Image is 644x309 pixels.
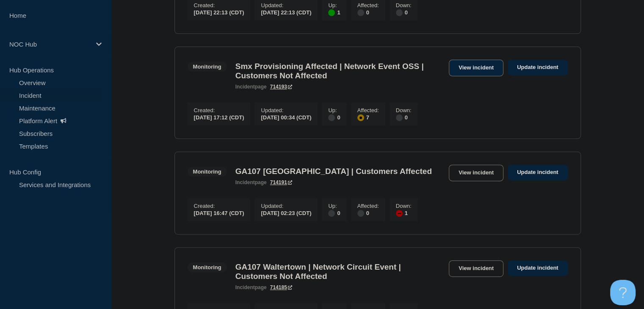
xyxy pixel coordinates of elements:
[508,60,568,75] a: Update incident
[357,209,379,217] div: 0
[235,62,445,80] h3: Smx Provisioning Affected | Network Event OSS | Customers Not Affected
[357,107,379,113] p: Affected :
[328,107,340,113] p: Up :
[235,84,267,90] p: page
[396,209,412,217] div: 1
[449,165,503,181] a: View incident
[194,8,244,16] div: [DATE] 22:13 (CDT)
[396,114,403,121] div: disabled
[261,203,311,209] p: Updated :
[357,8,379,16] div: 0
[194,209,244,216] div: [DATE] 16:47 (CDT)
[396,8,412,16] div: 0
[328,203,340,209] p: Up :
[194,113,244,121] div: [DATE] 17:12 (CDT)
[188,167,227,177] span: Monitoring
[188,262,227,272] span: Monitoring
[235,284,267,290] p: page
[270,284,292,290] a: 714185
[357,210,364,217] div: disabled
[396,203,412,209] p: Down :
[328,210,335,217] div: disabled
[508,165,568,180] a: Update incident
[610,280,636,305] iframe: Help Scout Beacon - Open
[449,60,503,76] a: View incident
[194,203,244,209] p: Created :
[235,167,432,176] h3: GA107 [GEOGRAPHIC_DATA] | Customers Affected
[328,9,335,16] div: up
[328,113,340,121] div: 0
[357,113,379,121] div: 7
[357,9,364,16] div: disabled
[328,2,340,8] p: Up :
[396,107,412,113] p: Down :
[194,107,244,113] p: Created :
[235,284,255,290] span: incident
[328,209,340,217] div: 0
[261,8,311,16] div: [DATE] 22:13 (CDT)
[357,203,379,209] p: Affected :
[396,9,403,16] div: disabled
[235,179,255,185] span: incident
[357,2,379,8] p: Affected :
[261,2,311,8] p: Updated :
[508,260,568,276] a: Update incident
[9,41,91,48] p: NOC Hub
[235,262,445,281] h3: GA107 Waltertown | Network Circuit Event | Customers Not Affected
[235,179,267,185] p: page
[328,8,340,16] div: 1
[396,210,403,217] div: down
[261,209,311,216] div: [DATE] 02:23 (CDT)
[194,2,244,8] p: Created :
[261,107,311,113] p: Updated :
[396,113,412,121] div: 0
[188,62,227,72] span: Monitoring
[261,113,311,121] div: [DATE] 00:34 (CDT)
[235,84,255,90] span: incident
[270,179,292,185] a: 714191
[357,114,364,121] div: affected
[328,114,335,121] div: disabled
[449,260,503,277] a: View incident
[396,2,412,8] p: Down :
[270,84,292,90] a: 714193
